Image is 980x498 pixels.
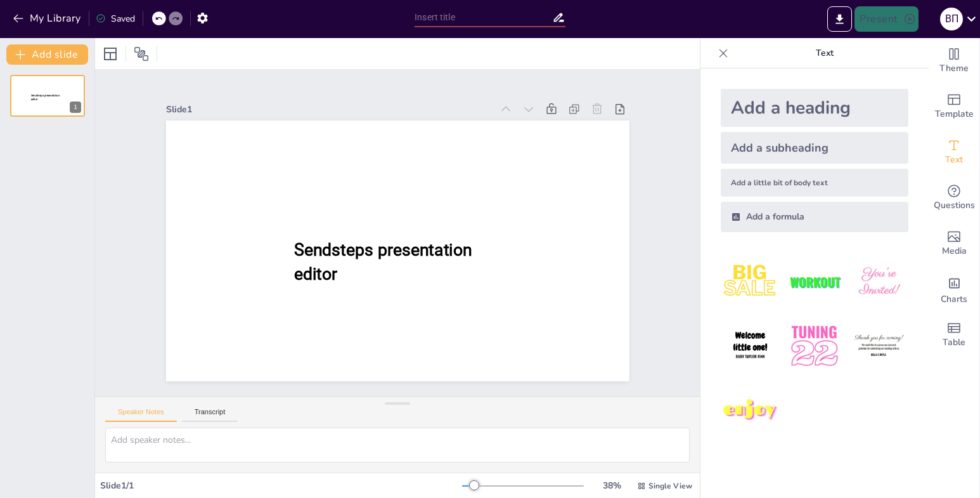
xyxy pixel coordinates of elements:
[849,317,908,376] img: 6.jpeg
[596,480,627,492] div: 38 %
[6,44,88,65] button: Add slide
[31,94,60,101] span: Sendsteps presentation editor
[929,221,979,266] div: Add images, graphics, shapes or video
[166,103,493,115] div: Slide 1
[733,38,916,69] p: Text
[854,6,918,32] button: Present
[929,129,979,175] div: Add text boxes
[721,132,908,164] div: Add a subheading
[929,266,979,312] div: Add charts and graphs
[134,46,149,62] span: Position
[940,8,963,30] div: в п
[721,381,780,440] img: 7.jpeg
[415,8,552,27] input: Insert title
[648,481,692,491] span: Single View
[929,84,979,129] div: Add ready made slides
[182,408,238,422] button: Transcript
[100,480,462,492] div: Slide 1 / 1
[943,336,965,350] span: Table
[785,252,844,311] img: 2.jpeg
[10,8,86,29] button: My Library
[939,62,969,75] span: Theme
[10,75,85,117] div: 1
[934,199,975,213] span: Questions
[929,175,979,221] div: Get real-time input from your audience
[827,6,852,32] button: Export to PowerPoint
[721,202,908,232] div: Add a formula
[942,244,967,258] span: Media
[721,252,780,311] img: 1.jpeg
[945,153,963,167] span: Text
[100,44,120,64] div: Layout
[105,408,177,422] button: Speaker Notes
[849,252,908,311] img: 3.jpeg
[935,107,974,121] span: Template
[293,240,472,283] span: Sendsteps presentation editor
[96,13,135,25] div: Saved
[929,38,979,84] div: Change the overall theme
[721,317,780,376] img: 4.jpeg
[70,102,81,113] div: 1
[785,317,844,376] img: 5.jpeg
[940,6,963,32] button: в п
[721,169,908,197] div: Add a little bit of body text
[929,312,979,358] div: Add a table
[721,89,908,127] div: Add a heading
[941,292,967,306] span: Charts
